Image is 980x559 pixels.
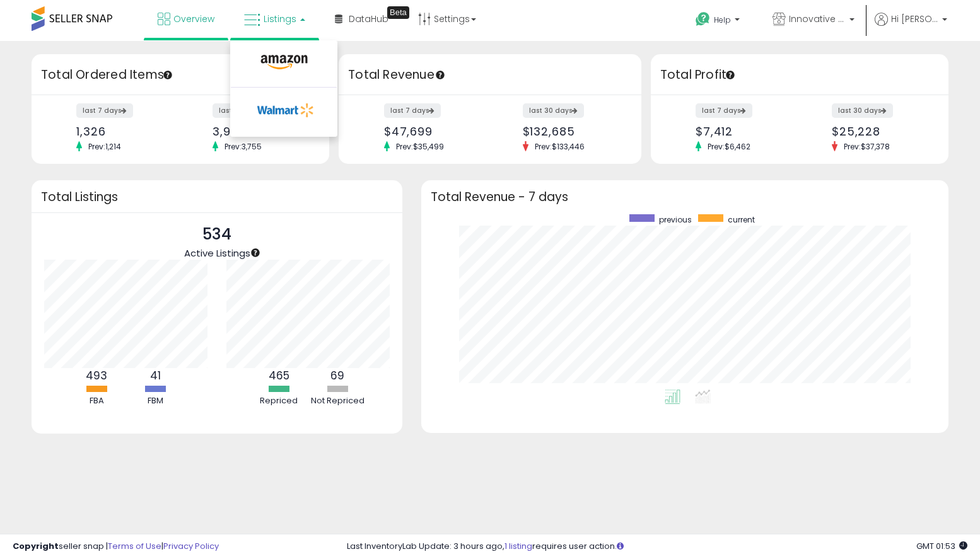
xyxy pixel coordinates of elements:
h3: Total Profit [660,66,939,84]
i: Click here to read more about un-synced listings. [617,542,624,550]
span: Prev: $37,378 [837,141,896,152]
div: Last InventoryLab Update: 3 hours ago, requires user action. [347,541,967,553]
label: last 7 days [696,103,752,118]
span: Prev: $35,499 [390,141,450,152]
span: DataHub [349,13,388,25]
div: 1,326 [76,125,171,138]
div: Tooltip anchor [725,69,736,81]
span: previous [659,214,692,225]
p: 534 [184,222,250,246]
div: Tooltip anchor [387,6,409,19]
a: 1 listing [505,540,532,552]
div: $25,228 [832,125,926,138]
div: $132,685 [523,125,619,138]
span: Listings [264,13,296,25]
div: FBM [127,395,184,407]
div: seller snap | | [13,541,219,553]
label: last 30 days [213,103,274,118]
span: Active Listings [184,246,250,260]
span: Help [714,14,731,25]
div: Tooltip anchor [250,247,261,258]
a: Hi [PERSON_NAME] [875,13,947,41]
h3: Total Revenue [348,66,632,84]
b: 41 [150,368,161,383]
div: $47,699 [384,125,481,138]
a: Terms of Use [108,540,161,552]
span: current [728,214,755,225]
span: Prev: $6,462 [701,141,757,152]
label: last 30 days [832,103,893,118]
b: 465 [269,368,289,383]
span: Overview [173,13,214,25]
div: Tooltip anchor [435,69,446,81]
div: Tooltip anchor [162,69,173,81]
label: last 7 days [76,103,133,118]
span: Innovative Techs [789,13,846,25]
div: $7,412 [696,125,790,138]
strong: Copyright [13,540,59,552]
a: Help [685,2,752,41]
div: 3,976 [213,125,307,138]
a: Privacy Policy [163,540,219,552]
label: last 30 days [523,103,584,118]
div: FBA [68,395,125,407]
span: Prev: $133,446 [528,141,591,152]
i: Get Help [695,11,711,27]
b: 493 [86,368,107,383]
span: Hi [PERSON_NAME] [891,13,938,25]
b: 69 [330,368,344,383]
span: Prev: 1,214 [82,141,127,152]
label: last 7 days [384,103,441,118]
span: Prev: 3,755 [218,141,268,152]
div: Repriced [250,395,307,407]
h3: Total Listings [41,192,393,202]
h3: Total Revenue - 7 days [431,192,939,202]
h3: Total Ordered Items [41,66,320,84]
div: Not Repriced [309,395,366,407]
span: 2025-10-8 01:53 GMT [916,540,967,552]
